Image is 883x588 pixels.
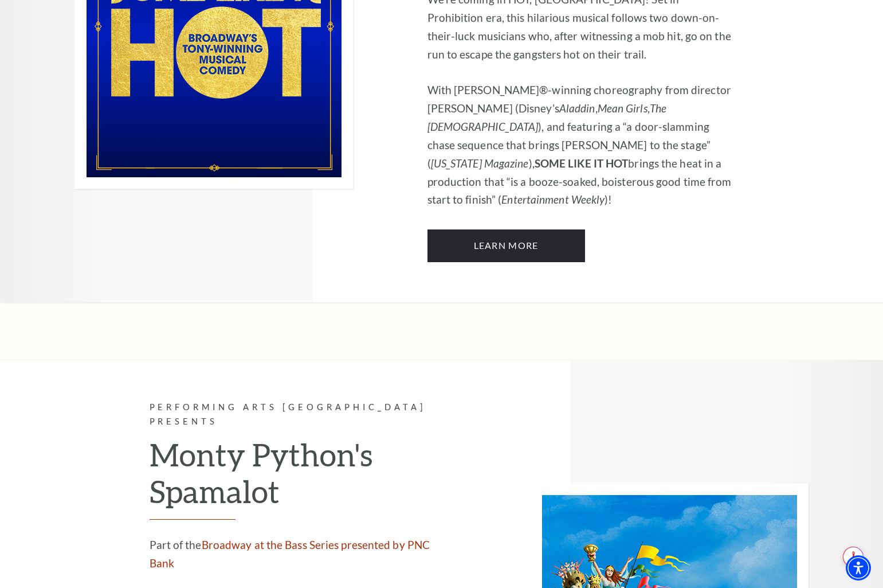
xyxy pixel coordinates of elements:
p: Performing Arts [GEOGRAPHIC_DATA] Presents [150,400,456,429]
div: Accessibility Menu [846,555,871,581]
strong: SOME LIKE IT HOT [535,157,629,170]
em: Entertainment Weekly [501,193,605,206]
h2: Monty Python's Spamalot [150,436,456,520]
p: Part of the [150,536,456,573]
em: [US_STATE] Magazine [431,157,529,170]
em: Aladdin [559,102,595,115]
a: Broadway at the Bass Series presented by PNC Bank [150,538,430,570]
em: Mean Girls [598,102,647,115]
p: With [PERSON_NAME]®-winning choreography from director [PERSON_NAME] (Disney’s , , ), and featuri... [427,81,734,209]
a: Learn More Some Like It Hot [427,229,585,262]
